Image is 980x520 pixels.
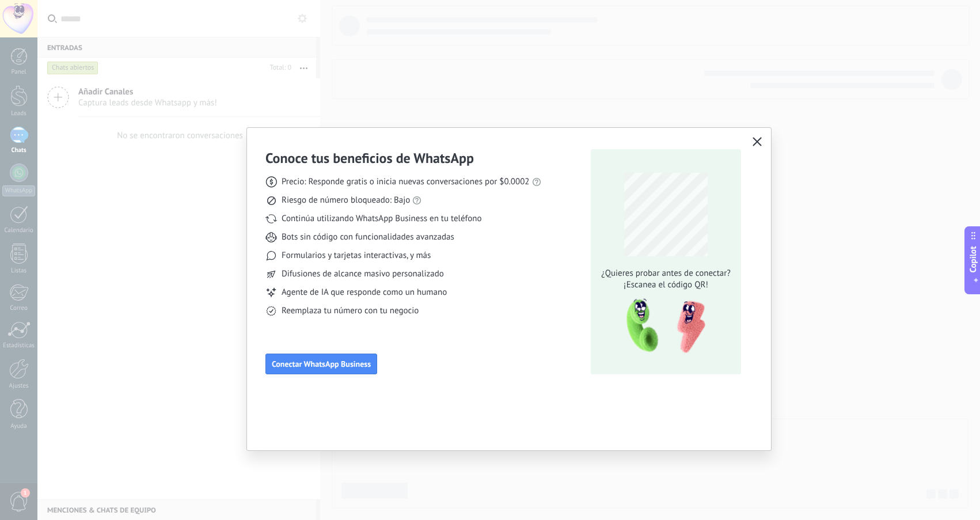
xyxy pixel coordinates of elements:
[265,149,474,167] h3: Conoce tus beneficios de WhatsApp
[598,268,734,279] span: ¿Quieres probar antes de conectar?
[598,279,734,291] span: ¡Escanea el código QR!
[617,295,708,357] img: qr-pic-1x.png
[272,360,371,368] span: Conectar WhatsApp Business
[967,246,979,272] span: Copilot
[282,231,454,243] span: Bots sin código con funcionalidades avanzadas
[265,354,377,374] button: Conectar WhatsApp Business
[282,268,444,280] span: Difusiones de alcance masivo personalizado
[282,250,431,261] span: Formularios y tarjetas interactivas, y más
[282,195,410,206] span: Riesgo de número bloqueado: Bajo
[282,287,447,298] span: Agente de IA que responde como un humano
[282,176,530,188] span: Precio: Responde gratis o inicia nuevas conversaciones por $0.0002
[282,305,419,317] span: Reemplaza tu número con tu negocio
[282,213,481,225] span: Continúa utilizando WhatsApp Business en tu teléfono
